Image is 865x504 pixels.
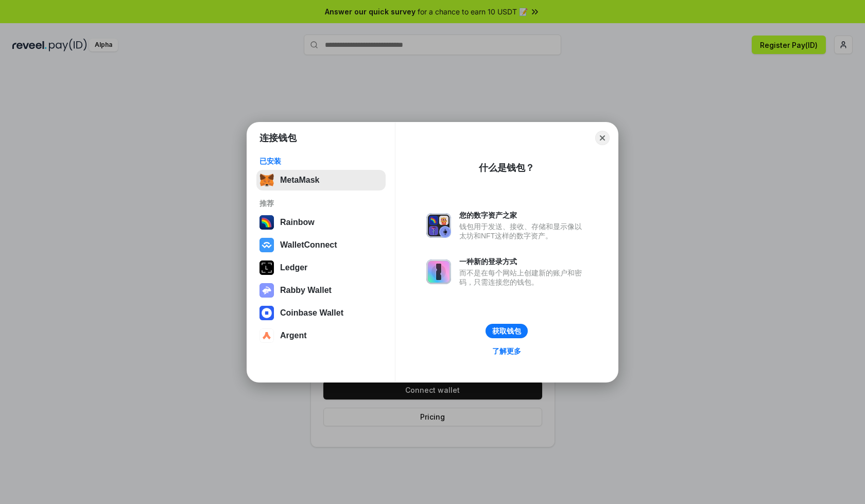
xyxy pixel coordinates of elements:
[459,257,587,266] div: 一种新的登录方式
[256,280,386,301] button: Rabby Wallet
[459,268,587,287] div: 而不是在每个网站上创建新的账户和密码，只需连接您的钱包。
[280,218,315,227] div: Rainbow
[426,259,451,284] img: svg+xml,%3Csvg%20xmlns%3D%22http%3A%2F%2Fwww.w3.org%2F2000%2Fsvg%22%20fill%3D%22none%22%20viewBox...
[259,260,274,275] img: svg+xml,%3Csvg%20xmlns%3D%22http%3A%2F%2Fwww.w3.org%2F2000%2Fsvg%22%20width%3D%2228%22%20height%3...
[459,222,587,240] div: 钱包用于发送、接收、存储和显示像以太坊和NFT这样的数字资产。
[259,306,274,320] img: svg+xml,%3Csvg%20width%3D%2228%22%20height%3D%2228%22%20viewBox%3D%220%200%2028%2028%22%20fill%3D...
[459,211,587,220] div: 您的数字资产之家
[486,344,527,358] a: 了解更多
[256,303,386,323] button: Coinbase Wallet
[492,346,521,356] div: 了解更多
[595,131,610,145] button: Close
[256,170,386,190] button: MetaMask
[259,173,274,187] img: svg+xml,%3Csvg%20fill%3D%22none%22%20height%3D%2233%22%20viewBox%3D%220%200%2035%2033%22%20width%...
[492,326,521,336] div: 获取钱包
[259,238,274,252] img: svg+xml,%3Csvg%20width%3D%2228%22%20height%3D%2228%22%20viewBox%3D%220%200%2028%2028%22%20fill%3D...
[426,213,451,238] img: svg+xml,%3Csvg%20xmlns%3D%22http%3A%2F%2Fwww.w3.org%2F2000%2Fsvg%22%20fill%3D%22none%22%20viewBox...
[479,162,534,174] div: 什么是钱包？
[259,199,383,208] div: 推荐
[280,286,332,295] div: Rabby Wallet
[259,283,274,298] img: svg+xml,%3Csvg%20xmlns%3D%22http%3A%2F%2Fwww.w3.org%2F2000%2Fsvg%22%20fill%3D%22none%22%20viewBox...
[256,325,386,346] button: Argent
[259,215,274,230] img: svg+xml,%3Csvg%20width%3D%22120%22%20height%3D%22120%22%20viewBox%3D%220%200%20120%20120%22%20fil...
[280,176,319,185] div: MetaMask
[259,132,297,144] h1: 连接钱包
[280,240,337,250] div: WalletConnect
[280,263,307,272] div: Ledger
[280,331,307,340] div: Argent
[256,212,386,233] button: Rainbow
[256,257,386,278] button: Ledger
[280,308,343,318] div: Coinbase Wallet
[259,157,383,166] div: 已安装
[256,235,386,255] button: WalletConnect
[259,328,274,343] img: svg+xml,%3Csvg%20width%3D%2228%22%20height%3D%2228%22%20viewBox%3D%220%200%2028%2028%22%20fill%3D...
[486,324,528,338] button: 获取钱包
